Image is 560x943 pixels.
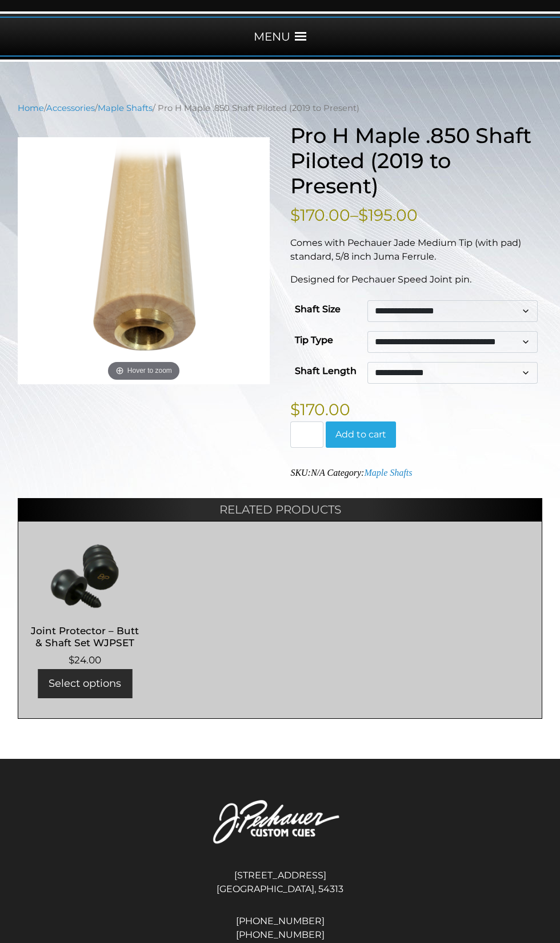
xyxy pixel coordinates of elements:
bdi: 170.00 [290,205,350,225]
img: Pechauer Custom Cues [180,786,380,859]
address: [STREET_ADDRESS] [GEOGRAPHIC_DATA], 54313 [81,864,479,901]
nav: Breadcrumb [18,102,542,114]
a: [PHONE_NUMBER] [81,914,479,928]
a: Maple Shafts [364,468,412,478]
h1: Pro H Maple .850 Shaft Piloted (2019 to Present) [290,123,542,198]
bdi: 195.00 [358,205,418,225]
a: Accessories [46,103,95,113]
span: $ [290,205,300,225]
span: SKU: [290,468,325,478]
a: [PHONE_NUMBER] [81,928,479,942]
a: Pro H Maple .850 Shaft Piloted (2019 to Present)Hover to zoom [18,137,270,384]
bdi: 24.00 [69,654,101,666]
span: $ [69,654,74,666]
p: Comes with Pechauer Jade Medium Tip (with pad) standard, 5/8 inch Juma Ferrule. [290,236,542,264]
label: Tip Type [295,331,333,349]
a: Maple Shafts [98,103,153,113]
a: Joint Protector – Butt & Shaft Set WJPSET $24.00 [30,542,140,668]
bdi: 170.00 [290,400,350,419]
h2: Joint Protector – Butt & Shaft Set WJPSET [30,620,140,654]
p: Designed for Pechauer Speed Joint pin. [290,273,542,287]
button: Add to cart [326,421,396,448]
span: Category: [327,468,413,478]
img: Pro H Maple .850 Shaft Piloted (2019 to Present) [18,137,270,384]
label: Shaft Size [295,300,341,319]
span: $ [358,205,368,225]
a: Home [18,103,44,113]
label: Shaft Length [295,362,357,380]
p: – [290,203,542,227]
img: Joint Protector - Butt & Shaft Set WJPSET [30,542,140,610]
span: N/A [311,468,325,478]
input: Product quantity [290,421,323,448]
h2: Related products [18,498,542,521]
a: Select options for “Joint Protector - Butt & Shaft Set WJPSET” [38,669,132,698]
span: $ [290,400,300,419]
